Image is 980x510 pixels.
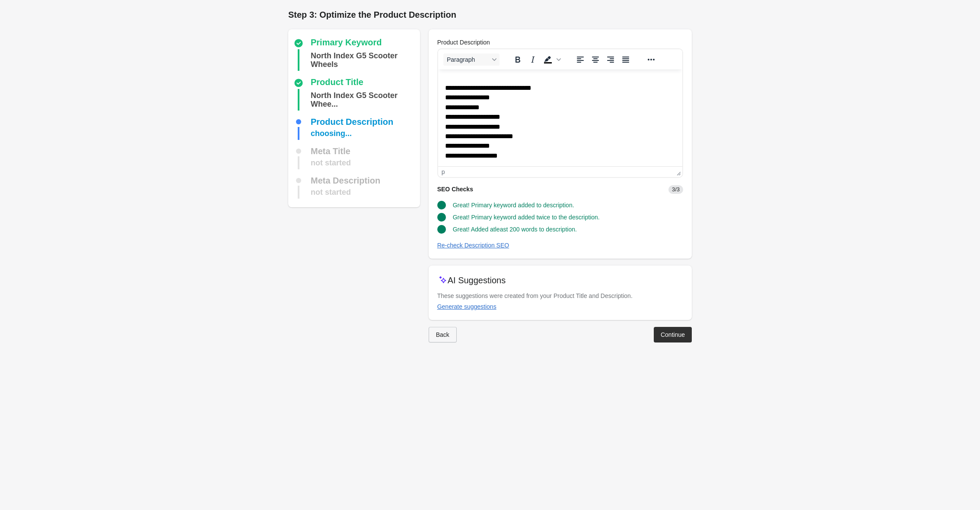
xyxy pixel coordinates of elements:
[453,202,574,209] span: Great! Primary keyword added to description.
[288,9,692,21] h1: Step 3: Optimize the Product Description
[311,117,393,126] div: Product Description
[311,78,363,88] div: Product Title
[443,54,500,66] button: Blocks
[644,54,659,66] button: Reveal or hide additional toolbar items
[311,38,382,48] div: Primary Keyword
[436,331,449,338] div: Back
[311,147,350,155] div: Meta Title
[311,127,352,140] div: choosing...
[311,49,417,71] div: North Index G5 Scooter Wheels
[573,54,588,66] button: Align left
[661,331,685,338] div: Continue
[311,186,351,199] div: not started
[673,167,682,177] div: Press the Up and Down arrow keys to resize the editor.
[618,54,633,66] button: Justify
[437,292,633,299] span: These suggestions were created from your Product Title and Description.
[442,168,445,175] div: p
[525,54,540,66] button: Italic
[311,156,351,169] div: not started
[448,274,506,286] p: AI Suggestions
[434,238,513,253] button: Re-check Description SEO
[437,242,509,249] div: Re-check Description SEO
[453,214,600,221] span: Great! Primary keyword added twice to the description.
[438,70,682,166] iframe: Rich Text Area
[603,54,618,66] button: Align right
[437,38,490,47] label: Product Description
[429,327,457,342] button: Back
[437,303,496,310] div: Generate suggestions
[510,54,525,66] button: Bold
[541,54,562,66] div: Background color
[654,327,692,342] button: Continue
[311,89,417,111] div: North Index G5 Scooter Wheels - 115mm - Black / Black - Pair
[437,186,473,193] span: SEO Checks
[453,226,577,233] span: Great! Added atleast 200 words to description.
[434,299,500,314] button: Generate suggestions
[447,56,489,63] span: Paragraph
[668,185,683,194] span: 3/3
[588,54,603,66] button: Align center
[311,176,380,185] div: Meta Description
